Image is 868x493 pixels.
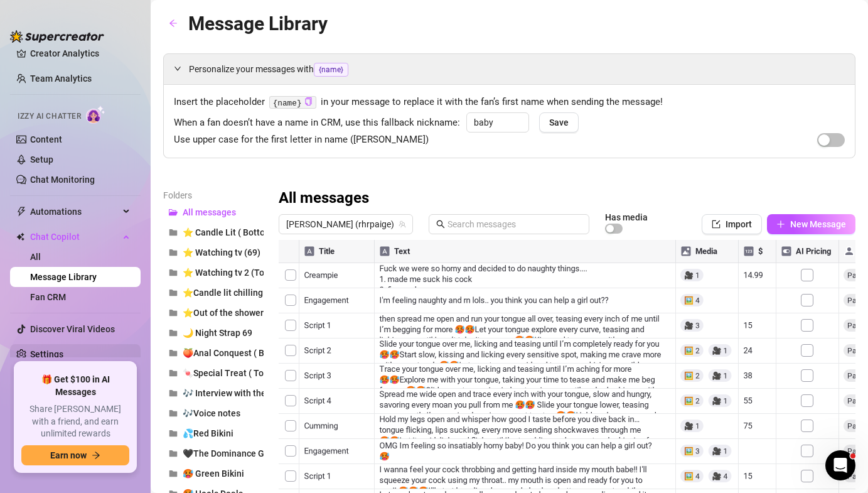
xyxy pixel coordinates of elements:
[825,450,855,480] iframe: Intercom live chat
[163,463,264,484] button: 🥵 Green Bikini
[163,443,264,463] button: 🖤The Dominance Game ( Topping )
[169,308,178,317] span: folder
[30,175,95,185] a: Chat Monitoring
[169,208,178,217] span: folder-open
[163,283,264,303] button: ⭐Candle lit chilling ( Topping )
[30,324,115,334] a: Discover Viral Videos
[169,288,178,297] span: folder
[183,448,326,458] span: 🖤The Dominance Game ( Topping )
[16,232,24,241] img: Chat Copilot
[183,368,291,378] span: 🍬Special Treat ( Topping )
[10,30,104,43] img: logo-BBDzfeDw.svg
[30,349,63,359] a: Settings
[169,389,178,398] span: folder
[286,215,405,234] span: Paige (rhrpaige)
[30,154,53,165] a: Setup
[163,202,264,222] button: All messages
[183,288,308,298] span: ⭐Candle lit chilling ( Topping )
[304,97,313,106] span: copy
[169,228,178,237] span: folder
[169,349,178,357] span: folder
[790,219,846,229] span: New Message
[712,220,721,229] span: import
[164,54,855,84] div: Personalize your messages with{name}
[174,65,181,72] span: expanded
[183,408,240,418] span: 🎶Voice notes
[447,217,582,231] input: Search messages
[163,363,264,383] button: 🍬Special Treat ( Topping )
[16,207,26,217] span: thunderbolt
[174,133,429,148] span: Use upper case for the first letter in name ([PERSON_NAME])
[169,469,178,478] span: folder
[86,106,105,124] img: AI Chatter
[183,328,252,338] span: 🌙 Night Strap 69
[539,112,579,133] button: Save
[183,268,290,278] span: ⭐ Watching tv 2 (Topping)
[767,214,855,234] button: New Message
[183,469,244,479] span: 🥵 Green Bikini
[183,308,264,318] span: ⭐Out of the shower
[21,403,129,440] span: Share [PERSON_NAME] with a friend, and earn unlimited rewards
[21,374,129,398] span: 🎁 Get $100 in AI Messages
[169,449,178,458] span: folder
[189,62,845,77] span: Personalize your messages with
[726,219,752,229] span: Import
[30,202,119,222] span: Automations
[549,117,569,127] span: Save
[163,323,264,343] button: 🌙 Night Strap 69
[163,423,264,443] button: 💦Red Bikini
[169,248,178,257] span: folder
[30,43,131,63] a: Creator Analytics
[30,73,92,84] a: Team Analytics
[183,247,260,257] span: ⭐ Watching tv (69)
[163,383,264,403] button: 🎶 Interview with the creator
[183,428,233,438] span: 💦Red Bikini
[30,272,97,282] a: Message Library
[169,409,178,418] span: folder
[163,403,264,423] button: 🎶Voice notes
[702,214,762,234] button: Import
[163,188,264,202] article: Folders
[269,96,316,109] code: {name}
[314,63,348,77] span: {name}
[304,97,313,107] button: Click to Copy
[169,429,178,438] span: folder
[163,222,264,242] button: ⭐ Candle Lit ( Bottoming )
[183,388,297,398] span: 🎶 Interview with the creator
[163,343,264,363] button: 🍑Anal Conquest ( Bottoming )
[188,9,328,38] article: Message Library
[169,369,178,377] span: folder
[605,214,648,221] article: Has media
[163,263,264,283] button: ⭐ Watching tv 2 (Topping)
[30,134,62,144] a: Content
[169,268,178,277] span: folder
[399,220,406,228] span: team
[183,348,306,358] span: 🍑Anal Conquest ( Bottoming )
[174,95,845,110] span: Insert the placeholder in your message to replace it with the fan’s first name when sending the m...
[183,207,236,217] span: All messages
[50,450,87,460] span: Earn now
[183,227,290,237] span: ⭐ Candle Lit ( Bottoming )
[174,116,460,131] span: When a fan doesn’t have a name in CRM, use this fallback nickname:
[169,19,178,28] span: arrow-left
[279,188,369,209] h3: All messages
[776,220,785,229] span: plus
[21,445,129,465] button: Earn nowarrow-right
[30,252,41,262] a: All
[436,220,445,229] span: search
[169,328,178,337] span: folder
[163,303,264,323] button: ⭐Out of the shower
[163,242,264,263] button: ⭐ Watching tv (69)
[30,292,66,302] a: Fan CRM
[30,227,119,247] span: Chat Copilot
[92,451,100,460] span: arrow-right
[18,111,81,122] span: Izzy AI Chatter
